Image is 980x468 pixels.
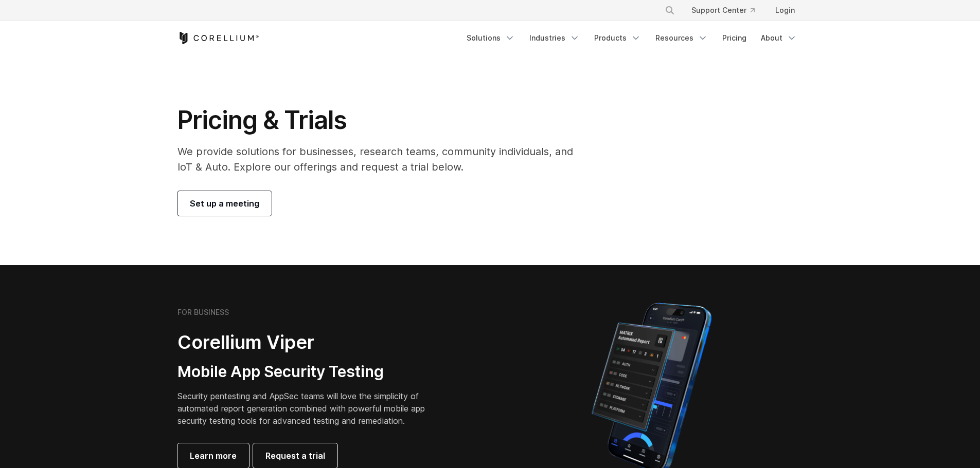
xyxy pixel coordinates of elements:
a: Pricing [716,29,753,47]
a: Set up a meeting [177,191,272,216]
p: Security pentesting and AppSec teams will love the simplicity of automated report generation comb... [177,390,441,427]
div: Navigation Menu [460,29,803,47]
a: Support Center [683,1,763,20]
span: Request a trial [265,450,325,462]
a: Login [767,1,803,20]
a: About [755,29,803,47]
a: Request a trial [253,443,337,468]
span: Learn more [190,450,237,462]
a: Products [588,29,647,47]
button: Search [661,1,679,20]
p: We provide solutions for businesses, research teams, community individuals, and IoT & Auto. Explo... [177,144,587,175]
a: Resources [649,29,714,47]
a: Industries [523,29,586,47]
h3: Mobile App Security Testing [177,362,441,382]
h2: Corellium Viper [177,331,441,354]
a: Learn more [177,443,249,468]
a: Solutions [460,29,521,47]
span: Set up a meeting [190,197,259,210]
div: Navigation Menu [652,1,803,20]
h1: Pricing & Trials [177,105,587,136]
a: Corellium Home [177,32,259,44]
h6: FOR BUSINESS [177,308,229,317]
